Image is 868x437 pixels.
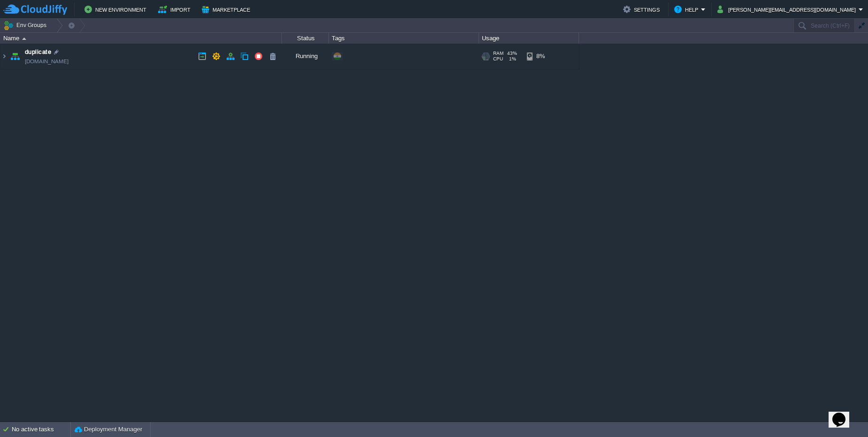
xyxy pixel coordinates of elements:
a: duplicate [25,47,51,57]
button: [PERSON_NAME][EMAIL_ADDRESS][DOMAIN_NAME] [717,4,859,15]
div: Usage [480,33,579,44]
div: Tags [329,33,479,44]
span: RAM [493,51,503,56]
span: 1% [507,56,516,62]
button: Settings [623,4,662,15]
div: No active tasks [12,422,70,437]
iframe: chat widget [829,399,859,428]
img: AMDAwAAAACH5BAEAAAAALAAAAAABAAEAAAICRAEAOw== [0,44,8,69]
span: 43% [507,51,517,56]
button: Deployment Manager [75,425,142,434]
button: New Environment [84,4,149,15]
button: Marketplace [202,4,253,15]
div: 8% [527,44,557,69]
span: CPU [493,56,503,62]
img: AMDAwAAAACH5BAEAAAAALAAAAAABAAEAAAICRAEAOw== [8,44,22,69]
div: Status [282,33,328,44]
div: Name [1,33,282,44]
div: Running [282,44,329,69]
button: Env Groups [3,19,50,32]
button: Import [158,4,193,15]
img: CloudJiffy [3,4,67,15]
a: [DOMAIN_NAME] [25,57,69,66]
img: AMDAwAAAACH5BAEAAAAALAAAAAABAAEAAAICRAEAOw== [22,38,26,40]
button: Help [674,4,701,15]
